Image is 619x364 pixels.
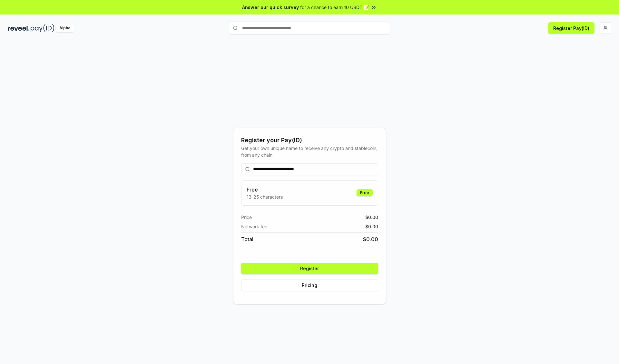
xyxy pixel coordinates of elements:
[242,4,299,11] span: Answer our quick survey
[247,193,283,200] p: 13-25 characters
[241,280,378,291] button: Pricing
[56,24,74,32] div: Alpha
[548,22,594,34] button: Register Pay(ID)
[365,223,378,230] span: $ 0.00
[241,214,252,221] span: Price
[241,235,253,243] span: Total
[363,235,378,243] span: $ 0.00
[357,189,373,196] div: Free
[31,24,54,32] img: pay_id
[241,223,267,230] span: Network fee
[300,4,369,11] span: for a chance to earn 10 USDT 📝
[8,24,29,32] img: reveel_dark
[241,136,378,145] div: Register your Pay(ID)
[365,214,378,221] span: $ 0.00
[241,145,378,158] div: Get your own unique name to receive any crypto and stablecoin, from any chain
[247,186,283,193] h3: Free
[241,263,378,274] button: Register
